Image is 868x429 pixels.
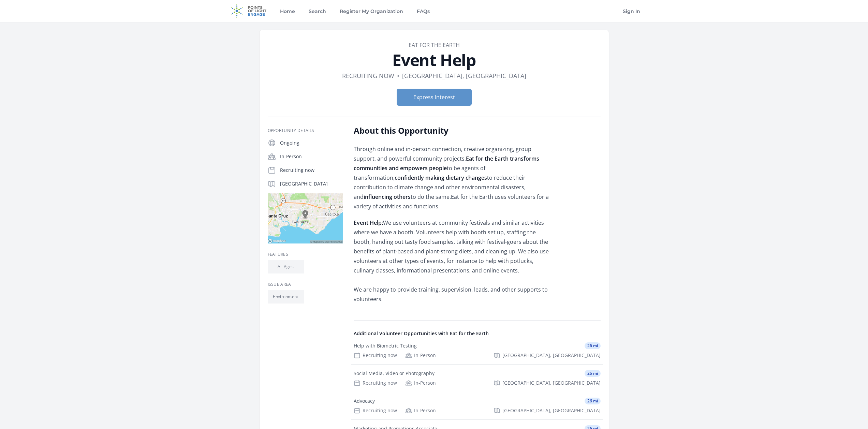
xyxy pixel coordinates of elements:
[268,260,304,273] li: All Ages
[354,352,397,359] div: Recruiting now
[402,71,526,80] dd: [GEOGRAPHIC_DATA], [GEOGRAPHIC_DATA]
[351,337,603,364] a: Help with Biometric Testing 26 mi Recruiting now In-Person [GEOGRAPHIC_DATA], [GEOGRAPHIC_DATA]
[354,125,553,136] h2: About this Opportunity
[405,352,436,359] div: In-Person
[354,398,375,404] div: Advocacy
[351,365,603,392] a: Social Media, Video or Photography 26 mi Recruiting now In-Person [GEOGRAPHIC_DATA], [GEOGRAPHIC_...
[280,153,343,160] p: In-Person
[268,290,304,304] li: Environment
[268,282,343,287] h3: Issue area
[585,398,601,404] span: 26 mi
[502,407,601,414] span: [GEOGRAPHIC_DATA], [GEOGRAPHIC_DATA]
[354,145,539,201] span: Through online and in-person connection, creative organizing, group support, and powerful communi...
[268,193,343,243] img: Map
[280,139,343,146] p: Ongoing
[268,252,343,257] h3: Features
[502,352,601,359] span: [GEOGRAPHIC_DATA], [GEOGRAPHIC_DATA]
[354,193,549,210] span: Eat for the Earth uses volunteers for a variety of activities and functions.
[280,167,343,174] p: Recruiting now
[409,41,460,49] a: Eat for the Earth
[268,128,343,133] h3: Opportunity Details
[405,380,436,386] div: In-Person
[405,407,436,414] div: In-Person
[280,180,343,187] p: [GEOGRAPHIC_DATA]
[354,219,383,226] strong: Event Help:
[354,286,548,303] span: We are happy to provide training, supervision, leads, and other supports to volunteers.
[585,370,601,377] span: 26 mi
[354,407,397,414] div: Recruiting now
[397,71,399,80] div: •
[354,219,549,274] span: We use volunteers at community festivals and similar activities where we have a booth. Volunteers...
[354,330,601,337] h4: Additional Volunteer Opportunities with Eat for the Earth
[354,380,397,386] div: Recruiting now
[351,392,603,419] a: Advocacy 26 mi Recruiting now In-Person [GEOGRAPHIC_DATA], [GEOGRAPHIC_DATA]
[342,71,394,80] dd: Recruiting now
[585,342,601,349] span: 26 mi
[354,342,417,349] div: Help with Biometric Testing
[395,174,487,181] strong: confidently making dietary changes
[268,52,601,68] h1: Event Help
[502,380,601,386] span: [GEOGRAPHIC_DATA], [GEOGRAPHIC_DATA]
[397,89,472,106] button: Express Interest
[364,193,411,201] strong: influencing others
[354,370,435,377] div: Social Media, Video or Photography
